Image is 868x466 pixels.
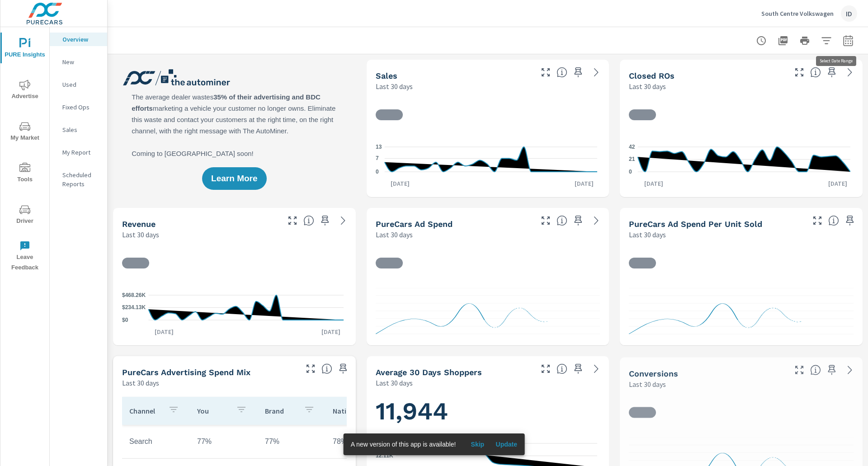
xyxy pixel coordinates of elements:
p: Brand [265,406,297,415]
div: ID [841,5,857,22]
p: Last 30 days [376,377,413,388]
span: A new version of this app is available! [351,441,456,448]
h5: Closed ROs [629,71,675,80]
td: 77% [190,430,258,453]
button: Make Fullscreen [810,213,825,228]
span: Total cost of media for all PureCars channels for the selected dealership group over the selected... [557,215,567,226]
a: See more details in report [589,362,604,376]
h5: Conversions [629,369,678,378]
p: [DATE] [315,327,347,336]
p: Last 30 days [122,377,159,388]
button: Make Fullscreen [538,213,553,228]
p: Last 30 days [122,229,159,240]
button: "Export Report to PDF" [774,32,792,50]
p: Last 30 days [376,229,413,240]
h5: PureCars Advertising Spend Mix [122,367,250,377]
h1: 11,944 [376,396,600,427]
text: 0 [629,169,632,175]
td: 78% [325,430,393,453]
button: Print Report [796,32,814,50]
span: Total sales revenue over the selected date range. [Source: This data is sourced from the dealer’s... [303,215,314,226]
p: [DATE] [568,179,600,188]
span: Driver [3,204,47,226]
p: Last 30 days [629,81,666,92]
span: Save this to your personalized report [336,362,350,376]
p: South Centre Volkswagen [761,9,834,18]
p: My Report [62,148,100,157]
button: Make Fullscreen [285,213,300,228]
span: Save this to your personalized report [571,213,585,228]
a: See more details in report [589,65,604,80]
div: My Report [50,146,107,159]
text: 21 [629,156,635,163]
p: Last 30 days [629,379,666,390]
a: See more details in report [843,363,857,377]
p: You [197,406,229,415]
p: Used [62,80,100,89]
span: This table looks at how you compare to the amount of budget you spend per channel as opposed to y... [321,363,332,374]
p: Fixed Ops [62,103,100,112]
h5: PureCars Ad Spend Per Unit Sold [629,219,762,229]
text: $468.26K [122,292,146,298]
h5: Sales [376,71,397,80]
p: [DATE] [148,327,180,336]
a: See more details in report [589,213,604,228]
button: Learn More [202,167,266,190]
span: Learn More [211,174,257,183]
a: See more details in report [843,65,857,80]
button: Skip [463,437,492,452]
p: [DATE] [638,179,670,188]
text: $0 [122,317,128,323]
p: New [62,57,100,66]
div: Overview [50,33,107,46]
div: nav menu [0,27,49,277]
span: Save this to your personalized report [318,213,332,228]
span: Average cost of advertising per each vehicle sold at the dealer over the selected date range. The... [828,215,839,226]
p: [DATE] [384,179,416,188]
span: Tools [3,163,47,185]
h5: Average 30 Days Shoppers [376,367,482,377]
td: 77% [258,430,325,453]
h5: PureCars Ad Spend [376,219,453,229]
div: Fixed Ops [50,100,107,114]
span: PURE Insights [3,38,47,60]
text: 0 [376,169,379,175]
p: Sales [62,125,100,134]
button: Make Fullscreen [792,363,807,377]
text: 7 [376,155,379,161]
button: Make Fullscreen [303,362,318,376]
button: Make Fullscreen [538,362,553,376]
text: 42 [629,144,635,150]
button: Apply Filters [817,32,835,50]
span: Skip [467,440,488,448]
span: Advertise [3,80,47,102]
span: Save this to your personalized report [825,65,839,80]
div: Scheduled Reports [50,168,107,191]
p: Last 30 days [629,229,666,240]
p: Last 30 days [376,81,413,92]
span: A rolling 30 day total of daily Shoppers on the dealership website, averaged over the selected da... [557,363,567,374]
span: The number of dealer-specified goals completed by a visitor. [Source: This data is provided by th... [810,365,821,376]
text: 13 [376,144,382,150]
p: National [333,406,364,415]
span: Save this to your personalized report [825,363,839,377]
div: New [50,55,107,69]
text: $234.13K [122,305,146,311]
button: Make Fullscreen [538,65,553,80]
a: See more details in report [336,213,350,228]
span: Leave Feedback [3,240,47,273]
td: Search [122,430,190,453]
button: Update [492,437,521,452]
h5: Revenue [122,219,156,229]
p: Overview [62,35,100,44]
span: Number of vehicles sold by the dealership over the selected date range. [Source: This data is sou... [557,67,567,78]
div: Used [50,78,107,91]
span: Save this to your personalized report [571,362,585,376]
span: My Market [3,121,47,143]
span: Save this to your personalized report [571,65,585,80]
button: Make Fullscreen [792,65,807,80]
text: 12.11K [376,453,393,459]
p: Channel [129,406,161,415]
div: Sales [50,123,107,137]
span: Save this to your personalized report [843,213,857,228]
